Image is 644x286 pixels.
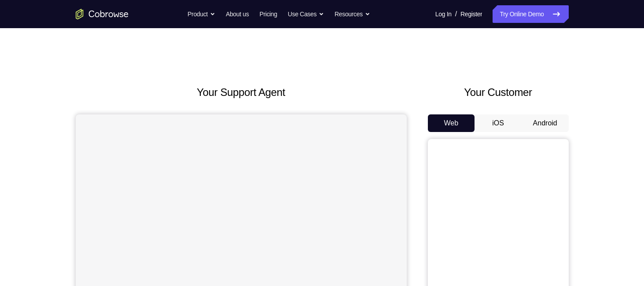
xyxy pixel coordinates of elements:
button: Web [428,114,475,132]
h2: Your Support Agent [76,84,407,100]
a: Go to the home page [76,9,129,19]
button: Product [188,5,215,23]
button: Android [522,114,569,132]
a: Try Online Demo [493,5,568,23]
h2: Your Customer [428,84,569,100]
a: Log In [435,5,452,23]
a: Register [460,5,482,23]
span: / [455,9,457,19]
a: Pricing [259,5,277,23]
button: iOS [475,114,522,132]
button: Use Cases [288,5,324,23]
button: Resources [335,5,370,23]
a: About us [226,5,249,23]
